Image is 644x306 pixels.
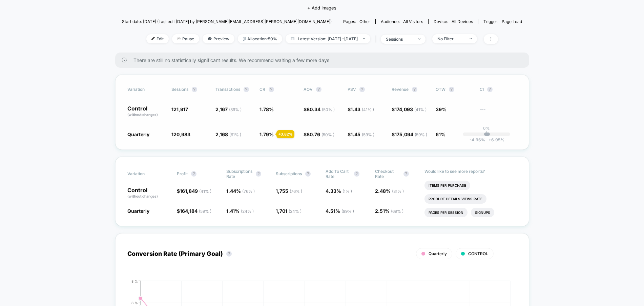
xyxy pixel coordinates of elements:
span: 164,184 [180,208,211,214]
div: Audience: [381,19,423,24]
span: ( 59 % ) [362,132,374,137]
span: ( 61 % ) [229,132,241,137]
span: 1.44 % [226,188,255,194]
span: Pause [172,34,199,43]
img: end [177,37,181,40]
span: ( 50 % ) [322,107,335,112]
span: 1.41 % [226,208,254,214]
span: 175,094 [395,131,427,137]
span: 174,093 [395,106,427,112]
img: end [363,38,365,39]
span: 2,168 [215,131,241,137]
span: 1.78 % [259,106,274,112]
span: Variation [127,87,165,92]
p: 0% [483,126,490,131]
div: No Filter [437,36,464,41]
span: $ [392,131,427,137]
span: 80.76 [307,131,334,137]
li: Pages Per Session [424,208,468,217]
span: ( 59 % ) [199,209,211,214]
span: 1.43 [351,106,374,112]
span: 161,849 [180,188,211,194]
li: Items Per Purchase [424,181,470,190]
span: 2.51 % [375,208,403,214]
span: 2.48 % [375,188,404,194]
span: All Visitors [403,19,423,24]
span: 4.33 % [326,188,352,194]
span: Edit [146,34,169,43]
img: calendar [291,37,294,40]
span: Revenue [392,87,409,92]
button: ? [412,87,417,92]
span: $ [177,188,211,194]
span: There are still no statistically significant results. We recommend waiting a few more days [133,57,516,63]
span: ( 1 % ) [342,189,352,194]
span: ( 41 % ) [362,107,374,112]
div: Trigger: [483,19,522,24]
span: all devices [452,19,473,24]
span: Device: [428,19,478,24]
span: Page Load [502,19,522,24]
div: + 0.82 % [276,130,294,138]
span: ( 50 % ) [321,132,334,137]
span: ( 99 % ) [341,209,354,214]
span: (without changes) [127,113,158,117]
span: ( 39 % ) [229,107,242,112]
span: 1,755 [276,188,302,194]
button: ? [269,87,274,92]
tspan: 8 % [131,279,138,283]
button: ? [226,251,232,257]
div: sessions [386,37,413,42]
span: 1.79 % [259,131,274,137]
span: 121,917 [171,106,188,112]
span: Quarterly [429,251,447,256]
span: + [489,137,491,142]
span: -4.96 % [470,137,485,142]
span: Allocation: 50% [238,34,282,43]
p: | [486,131,487,136]
img: edit [151,37,155,40]
span: ( 69 % ) [391,209,403,214]
button: ? [403,171,409,177]
span: OTW [436,87,473,92]
button: ? [316,87,321,92]
span: $ [304,106,335,112]
span: 1,701 [276,208,302,214]
span: Transactions [215,87,240,92]
button: ? [256,171,261,177]
span: ( 41 % ) [199,189,211,194]
span: $ [348,106,374,112]
span: ( 76 % ) [242,189,255,194]
span: ( 31 % ) [392,189,404,194]
div: Pages: [343,19,370,24]
span: 120,983 [171,131,190,137]
span: Sessions [171,87,188,92]
button: ? [244,87,249,92]
p: Control [127,106,165,117]
button: ? [305,171,311,177]
button: ? [487,87,493,92]
span: Add To Cart Rate [326,169,351,179]
tspan: 6 % [131,301,138,305]
p: Would like to see more reports? [424,169,517,174]
span: 2,167 [215,106,242,112]
span: ( 76 % ) [290,189,302,194]
span: PSV [348,87,356,92]
span: Subscriptions Rate [226,169,252,179]
span: Start date: [DATE] (Last edit [DATE] by [PERSON_NAME][EMAIL_ADDRESS][PERSON_NAME][DOMAIN_NAME]) [122,19,332,24]
span: $ [304,131,334,137]
span: Variation [127,169,165,179]
span: (without changes) [127,194,158,198]
button: ? [192,87,197,92]
span: CR [259,87,265,92]
span: + Add Images [307,5,336,11]
span: $ [177,208,211,214]
span: --- [480,107,517,117]
p: Control [127,187,170,199]
li: Product Details Views Rate [424,194,486,204]
span: other [359,19,370,24]
button: ? [359,87,365,92]
span: ( 59 % ) [415,132,427,137]
span: Subscriptions [276,171,302,176]
span: Quarterly [127,208,149,214]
